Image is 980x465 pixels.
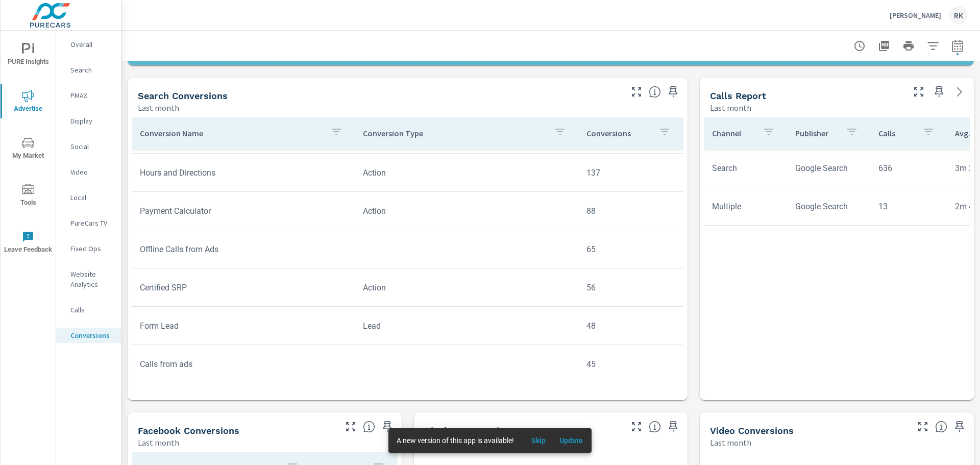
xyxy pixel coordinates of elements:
div: PMAX [56,88,121,103]
div: Local [56,190,121,205]
div: nav menu [1,31,56,265]
h5: Facebook Conversions [138,425,239,436]
span: Search Conversions include Actions, Leads and Unmapped Conversions [649,86,661,98]
p: Channel [712,128,754,138]
span: Save this to your personalized report [379,419,396,435]
td: Action [355,198,578,224]
h5: Display Conversions [424,425,516,436]
td: 56 [578,275,683,301]
span: My Market [4,137,53,162]
button: Make Fullscreen [915,419,931,435]
p: Conversions [586,128,651,138]
button: "Export Report to PDF" [874,36,894,56]
span: Save this to your personalized report [665,84,681,100]
p: Local [70,192,113,203]
button: Make Fullscreen [628,84,645,100]
p: Publisher [795,128,838,138]
span: Leave Feedback [4,231,53,256]
p: Conversion Name [140,128,322,138]
td: Search [704,155,787,181]
td: Action [355,160,578,186]
td: Google Search [787,155,870,181]
td: Calls from ads [132,351,355,377]
p: Website Analytics [70,269,113,289]
h5: Search Conversions [138,90,228,101]
div: Fixed Ops [56,241,121,256]
span: Save this to your personalized report [951,419,968,435]
td: Action [355,275,578,301]
span: Tools [4,184,53,209]
button: Update [555,432,587,449]
span: Conversions reported by Facebook. [363,421,375,433]
span: Update [559,436,583,445]
p: Video [70,167,113,177]
td: 45 [578,351,683,377]
div: Social [56,139,121,154]
span: Video Conversions include Actions, Leads and Unmapped Conversions pulled from Video Ads. [935,421,947,433]
td: Multiple [704,193,787,219]
span: A new version of this app is available! [397,436,514,445]
div: Video [56,164,121,180]
span: Save this to your personalized report [665,419,681,435]
p: Social [70,141,113,152]
p: Calls [878,128,914,138]
td: Lead [355,313,578,339]
p: Conversions [70,330,113,340]
p: Display [70,116,113,126]
p: Last month [138,102,179,114]
div: Calls [56,302,121,317]
button: Make Fullscreen [342,419,359,435]
p: Last month [710,436,751,449]
div: RK [949,6,968,25]
button: Select Date Range [947,36,968,56]
td: 88 [578,198,683,224]
p: Fixed Ops [70,243,113,254]
p: Last month [710,102,751,114]
td: Form Lead [132,313,355,339]
td: 13 [870,193,947,219]
span: Save this to your personalized report [931,84,947,100]
div: PureCars TV [56,215,121,231]
p: Overall [70,39,113,50]
td: 137 [578,160,683,186]
td: Certified SRP [132,275,355,301]
button: Make Fullscreen [911,84,927,100]
td: Google Search [787,193,870,219]
td: Hours and Directions [132,160,355,186]
a: See more details in report [951,84,968,100]
div: Display [56,113,121,129]
p: Calls [70,305,113,315]
td: 636 [870,155,947,181]
td: Payment Calculator [132,198,355,224]
button: Make Fullscreen [628,419,645,435]
span: PURE Insights [4,43,53,68]
p: Search [70,65,113,75]
td: Offline Calls from Ads [132,236,355,262]
p: [PERSON_NAME] [890,11,941,20]
p: PMAX [70,90,113,101]
div: Search [56,62,121,78]
div: Website Analytics [56,266,121,292]
div: Overall [56,37,121,52]
span: Display Conversions include Actions, Leads and Unmapped Conversions [649,421,661,433]
td: 65 [578,236,683,262]
h5: Calls Report [710,90,766,101]
p: Last month [138,436,179,449]
span: Advertise [4,90,53,115]
td: 48 [578,313,683,339]
p: Conversion Type [363,128,545,138]
p: PureCars TV [70,218,113,228]
div: Conversions [56,328,121,343]
button: Skip [522,432,555,449]
button: Print Report [898,36,919,56]
span: Skip [526,436,551,445]
button: Apply Filters [923,36,943,56]
h5: Video Conversions [710,425,794,436]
